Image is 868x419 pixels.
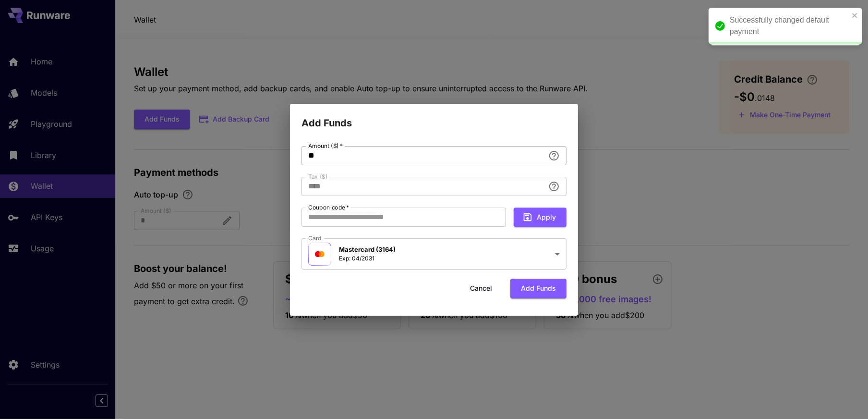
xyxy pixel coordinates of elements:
h2: Add Funds [290,104,578,131]
p: Mastercard (3164) [339,245,396,255]
button: Apply [514,208,567,227]
label: Amount ($) [308,142,343,150]
label: Tax ($) [308,173,328,181]
button: close [852,12,858,19]
div: Successfully changed default payment [730,14,849,37]
p: Exp: 04/2031 [339,254,396,263]
label: Coupon code [308,203,350,211]
button: Add funds [510,279,567,298]
label: Card [308,234,322,242]
button: Cancel [459,279,503,298]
